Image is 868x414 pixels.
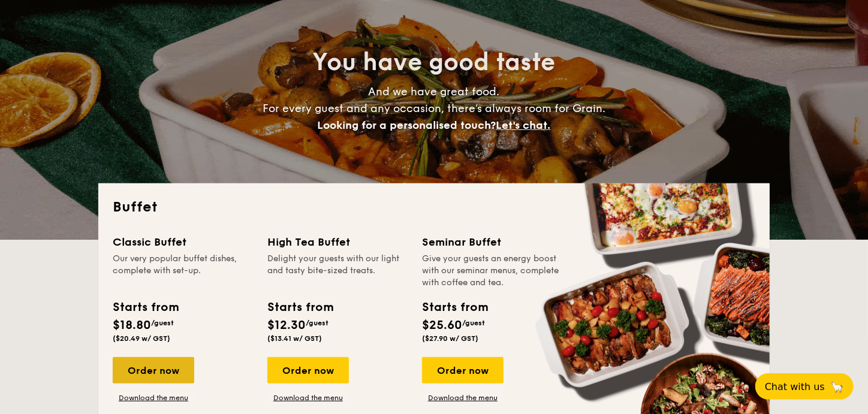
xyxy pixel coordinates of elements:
span: /guest [306,319,328,327]
span: /guest [462,319,485,327]
button: Chat with us🦙 [755,373,854,400]
div: Seminar Buffet [422,234,562,250]
span: Looking for a personalised touch? [318,119,496,132]
span: $18.80 [113,318,151,333]
span: ($13.41 w/ GST) [267,334,322,343]
div: Order now [267,357,349,383]
span: ($27.90 w/ GST) [422,334,478,343]
div: High Tea Buffet [267,234,408,250]
span: You have good taste [313,48,556,77]
span: 🦙 [830,380,844,394]
div: Delight your guests with our light and tasty bite-sized treats. [267,253,408,289]
h2: Buffet [113,198,755,217]
a: Download the menu [267,393,349,403]
div: Order now [113,357,194,383]
div: Our very popular buffet dishes, complete with set-up. [113,253,253,289]
a: Download the menu [422,393,504,403]
span: $12.30 [267,318,306,333]
div: Order now [422,357,504,383]
span: $25.60 [422,318,462,333]
span: Chat with us [765,381,825,392]
div: Starts from [113,298,178,316]
span: And we have great food. For every guest and any occasion, there’s always room for Grain. [263,85,605,132]
div: Classic Buffet [113,234,253,250]
span: ($20.49 w/ GST) [113,334,170,343]
div: Give your guests an energy boost with our seminar menus, complete with coffee and tea. [422,253,562,289]
div: Starts from [267,298,333,316]
span: /guest [151,319,174,327]
span: Let's chat. [496,119,551,132]
a: Download the menu [113,393,194,403]
div: Starts from [422,298,487,316]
